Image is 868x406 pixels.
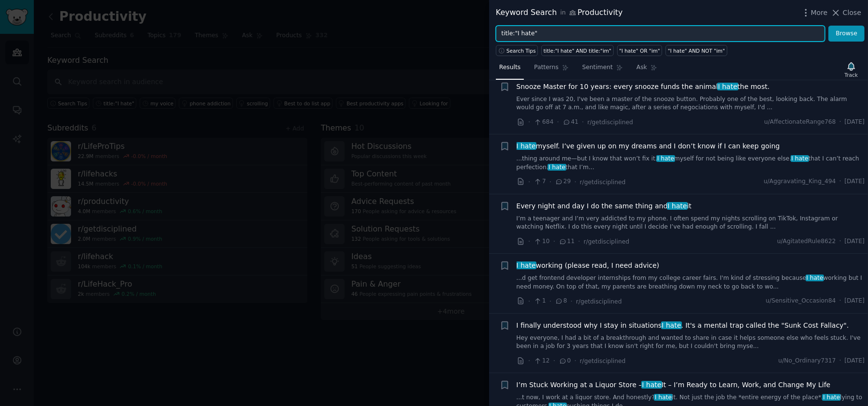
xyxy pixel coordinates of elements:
[560,9,565,17] span: in
[517,320,849,331] span: I finally understood why I stay in situations . It's a mental trap called the "Sunk Cost Fallacy".
[517,82,770,92] a: Snooze Master for 10 years: every snooze funds the animalI hatethe most.
[845,357,865,365] span: [DATE]
[534,63,558,72] span: Patterns
[534,357,550,365] span: 12
[845,72,858,78] div: Track
[517,320,849,331] a: I finally understood why I stay in situationsI hate. It's a mental trap called the "Sunk Cost Fal...
[641,381,663,389] span: I hate
[584,238,630,245] span: r/getdisciplined
[571,296,573,306] span: ·
[811,8,828,18] span: More
[559,237,575,246] span: 11
[717,83,738,90] span: I hate
[580,179,626,186] span: r/getdisciplined
[506,47,536,54] span: Search Tips
[534,297,546,305] span: 1
[553,356,555,366] span: ·
[574,356,576,366] span: ·
[517,215,865,232] a: I’m a teenager and I’m very addicted to my phone. I often spend my nights scrolling on TikTok, In...
[845,297,865,305] span: [DATE]
[579,60,626,80] a: Sentiment
[841,59,861,80] button: Track
[528,236,530,246] span: ·
[578,236,580,246] span: ·
[517,201,692,211] a: Every night and day I do the same thing andI hateit
[617,45,663,56] a: "I hate" OR "im"
[839,357,841,365] span: ·
[528,356,530,366] span: ·
[517,95,865,112] a: Ever since I was 20, I've been a master of the snooze button. Probably one of the best, looking b...
[517,261,660,271] a: I hateworking (please read, I need advice)
[517,274,865,291] a: ...d get frontend developer internships from my college career fairs. I'm kind of stressing becau...
[517,82,770,92] span: Snooze Master for 10 years: every snooze funds the animal the most.
[831,8,861,18] button: Close
[563,118,579,127] span: 41
[553,236,555,246] span: ·
[496,45,538,56] button: Search Tips
[576,298,622,305] span: r/getdisciplined
[839,177,841,186] span: ·
[548,164,566,171] span: I hate
[517,334,865,351] a: Hey everyone, I had a bit of a breakthrough and wanted to share in case it helps someone else who...
[534,237,550,246] span: 10
[801,8,828,18] button: More
[517,261,660,271] span: working (please read, I need advice)
[517,380,831,390] span: I’m Stuck Working at a Liquor Store – It – I’m Ready to Learn, Work, and Change My Life
[496,26,825,42] input: Try a keyword related to your business
[550,296,551,306] span: ·
[516,261,537,269] span: I hate
[544,47,612,54] div: title:"I hate" AND title:"im"
[582,117,584,127] span: ·
[667,202,688,210] span: I hate
[654,394,673,401] span: I hate
[531,60,572,80] a: Patterns
[528,117,530,127] span: ·
[839,118,841,127] span: ·
[534,118,553,127] span: 684
[555,177,571,186] span: 29
[517,141,780,151] span: myself. I’ve given up on my dreams and I don’t know if I can keep going
[665,45,727,56] a: "I hate" AND NOT "im"
[766,297,836,305] span: u/Sensitive_Occasion84
[806,275,825,281] span: I hate
[822,394,841,401] span: I hate
[550,177,551,187] span: ·
[839,297,841,305] span: ·
[633,60,661,80] a: Ask
[496,60,524,80] a: Results
[517,141,780,151] a: I hatemyself. I’ve given up on my dreams and I don’t know if I can keep going
[764,177,836,186] span: u/Aggravating_King_494
[839,237,841,246] span: ·
[587,119,633,126] span: r/getdisciplined
[517,380,831,390] a: I’m Stuck Working at a Liquor Store –I hateIt – I’m Ready to Learn, Work, and Change My Life
[580,358,626,364] span: r/getdisciplined
[541,45,614,56] a: title:"I hate" AND title:"im"
[496,7,622,19] div: Keyword Search Productivity
[517,201,692,211] span: Every night and day I do the same thing and it
[845,237,865,246] span: [DATE]
[516,142,537,150] span: I hate
[845,177,865,186] span: [DATE]
[845,118,865,127] span: [DATE]
[779,357,836,365] span: u/No_Ordinary7317
[661,321,682,329] span: I hate
[499,63,521,72] span: Results
[619,47,660,54] div: "I hate" OR "im"
[528,177,530,187] span: ·
[637,63,647,72] span: Ask
[668,47,725,54] div: "I hate" AND NOT "im"
[574,177,576,187] span: ·
[828,26,865,42] button: Browse
[534,177,546,186] span: 7
[764,118,836,127] span: u/AffectionateRange768
[777,237,836,246] span: u/AgitatedRule8622
[843,8,861,18] span: Close
[555,297,567,305] span: 8
[557,117,559,127] span: ·
[791,155,810,162] span: I hate
[582,63,613,72] span: Sentiment
[517,155,865,172] a: ...thing around me—but I know that won’t fix it.I hatemyself for not being like everyone else.I h...
[528,296,530,306] span: ·
[656,155,675,162] span: I hate
[559,357,571,365] span: 0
